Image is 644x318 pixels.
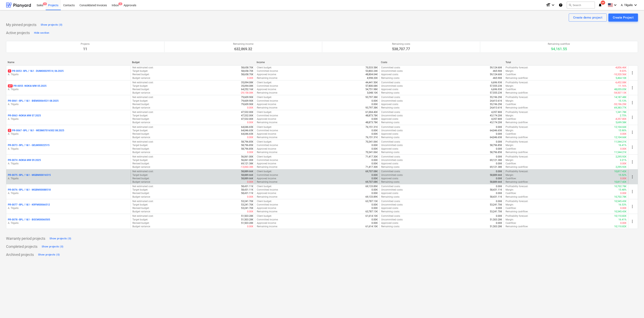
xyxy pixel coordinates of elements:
[132,76,151,80] p: Budget variance :
[132,103,150,106] p: Revised budget :
[241,125,253,129] p: 64,046.65€
[132,140,154,144] p: Net estimated cost :
[132,96,154,99] p: Net estimated cost :
[633,3,638,7] i: keyboard_arrow_down
[491,88,502,91] p: 6,696.93€
[616,76,626,80] p: 5,464.10€
[257,91,278,95] p: Remaining income :
[365,69,378,73] p: 53,802.24€
[490,103,502,106] p: 55,196.29€
[241,144,253,147] p: 58,796.85€
[132,158,148,162] p: Target budget :
[8,69,64,73] p: PR-0053 - SPL / 1&1 - DUIM00029514; 06.2025
[8,188,51,192] p: PR-0076 - SPL / 1&1 - MGBM00088518
[132,73,150,76] p: Revised budget :
[381,151,400,154] p: Remaining costs :
[81,47,90,51] p: 11
[490,114,502,117] p: 43,174.20€
[132,84,148,88] p: Target budget :
[381,66,400,69] p: Committed costs :
[8,144,129,150] div: PR-0073 -SPL / 1&1 - GELM00022515A. Tilgalis
[241,129,253,132] p: 64,046.65€
[618,99,626,103] p: 15.13%
[392,47,410,51] p: 538,707.77
[506,151,528,154] p: Remaining cashflow :
[241,99,253,103] p: 79,609.90€
[630,130,635,135] span: more_vert
[381,144,403,147] p: Uncommitted costs :
[573,15,602,20] div: Create demo project
[608,14,638,22] button: Create Project
[381,81,400,84] p: Committed costs :
[257,88,277,91] p: Approved income :
[365,121,378,124] p: 48,873.78€
[8,129,64,132] p: PR-0067 - SPL / 1&1 - WESM07016502 08.2025
[8,218,129,225] div: PR-0078 -SPL / 1&1 - BOCM00060505A. Tilgalis
[8,218,50,221] p: PR-0078 - SPL / 1&1 - BOCM00060505
[372,158,378,162] p: 0.00€
[506,106,528,109] p: Remaining cashflow :
[618,129,626,132] p: 15.90%
[132,121,151,124] p: Budget variance :
[490,144,502,147] p: 58,796.85€
[241,73,253,76] p: 58,658.70€
[490,96,502,99] p: 55,196.29€
[381,125,400,129] p: Committed costs :
[381,69,403,73] p: Uncommitted costs :
[365,125,378,129] p: 76,151.31€
[490,121,502,124] p: 43,174.20€
[490,106,502,109] p: 24,413.61€
[381,88,399,91] p: Approved costs :
[257,111,272,114] p: Client budget :
[381,106,400,109] p: Remaining costs :
[506,91,528,95] p: Remaining cashflow :
[365,140,378,144] p: 70,341.06€
[614,91,626,95] p: -54,507.13€
[496,132,502,136] p: 0.00€
[241,103,253,106] p: 79,609.90€
[118,2,122,5] span: 2
[132,111,154,114] p: Net estimated cost :
[613,15,634,20] div: Create Project
[614,88,626,91] p: 48,055.05€
[496,155,502,158] p: 0.00€
[8,206,129,210] p: A. Tilgalis
[241,96,253,99] p: 79,609.90€
[8,129,11,132] span: 2
[8,177,129,180] p: A. Tilgalis
[6,30,30,35] p: Active projects
[257,117,277,121] p: Approved income :
[257,114,278,117] p: Committed income :
[506,69,514,73] p: Margin :
[247,151,253,154] p: 0.00€
[49,235,72,242] button: Show projects (0)
[257,84,278,88] p: Committed income :
[8,144,50,147] p: PR-0073 - SPL / 1&1 - GELM00022515
[621,3,633,7] span: A. Tilgalis
[367,91,378,95] p: 3,048.10€
[365,81,378,84] p: 44,441.50€
[42,244,63,249] div: Show projects (0)
[490,66,502,69] p: 59,124.60€
[506,73,516,76] p: Cashflow :
[233,47,253,51] p: 632,869.32
[614,106,626,109] p: 69,383.77€
[8,99,129,106] div: PR-0061 -SPL / 1&1 - BIEM00064531 08.2025A. Tilgalis
[365,66,378,69] p: 70,533.58€
[548,42,570,46] p: Remaining cashflow
[257,158,278,162] p: Committed income :
[33,30,50,36] button: Hide section
[506,76,528,80] p: Remaining cashflow :
[506,125,528,129] p: Profitability forecast :
[8,158,41,162] p: PR-0074 - NOKIA MW 09.2025
[365,136,378,139] p: 76,151.31€
[8,147,129,151] p: A. Tilgalis
[381,140,400,144] p: Committed costs :
[491,117,502,121] p: 4,357.80€
[506,136,528,139] p: Remaining cashflow :
[8,61,129,64] div: Name
[257,132,277,136] p: Approved income :
[381,136,400,139] p: Remaining costs :
[365,73,378,76] p: 48,804.04€
[381,96,400,99] p: Committed costs :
